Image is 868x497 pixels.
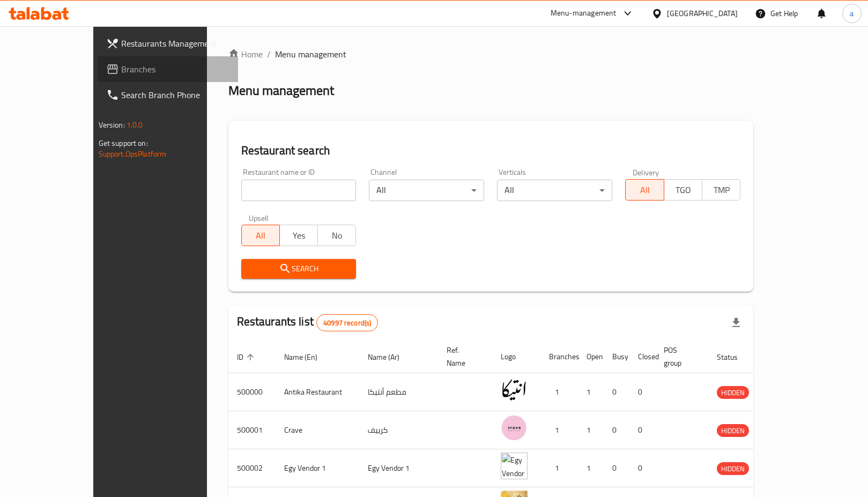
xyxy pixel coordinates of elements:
button: No [317,225,356,246]
td: 1 [540,373,578,411]
a: Branches [98,56,238,82]
button: Yes [279,225,318,246]
span: TMP [707,182,736,198]
label: Delivery [633,168,659,176]
img: Antika Restaurant [501,376,528,403]
h2: Restaurant search [241,143,741,159]
img: Egy Vendor 1 [501,453,528,479]
img: Crave [501,414,528,441]
span: Search Branch Phone [121,88,229,101]
div: HIDDEN [717,424,749,437]
nav: breadcrumb [228,48,754,61]
td: 0 [604,411,629,449]
button: TGO [664,179,702,201]
a: Restaurants Management [98,31,238,56]
td: 0 [604,449,629,487]
th: Open [578,340,604,373]
div: Total records count [316,314,378,331]
th: Logo [492,340,540,373]
td: 1 [578,373,604,411]
a: Search Branch Phone [98,82,238,108]
a: Home [228,48,263,61]
th: Branches [540,340,578,373]
td: 0 [604,373,629,411]
span: Name (En) [284,351,331,364]
span: Ref. Name [447,344,479,369]
h2: Restaurants list [237,314,379,331]
div: Export file [723,310,749,336]
th: Closed [629,340,655,373]
td: Egy Vendor 1 [276,449,359,487]
div: All [497,180,612,201]
div: HIDDEN [717,462,749,475]
span: Branches [121,63,229,76]
div: Menu-management [551,7,617,20]
td: 0 [629,411,655,449]
button: TMP [702,179,740,201]
span: TGO [669,182,698,198]
span: All [630,182,659,198]
span: Menu management [275,48,346,61]
th: Busy [604,340,629,373]
td: 500001 [228,411,276,449]
span: POS group [664,344,695,369]
td: Crave [276,411,359,449]
a: Support.OpsPlatform [99,147,167,161]
span: HIDDEN [717,463,749,475]
button: All [241,225,280,246]
span: Restaurants Management [121,37,229,50]
td: Antika Restaurant [276,373,359,411]
span: Name (Ar) [368,351,413,364]
span: HIDDEN [717,425,749,437]
span: 1.0.0 [127,118,143,132]
span: Version: [99,118,125,132]
td: 1 [578,411,604,449]
td: 0 [629,373,655,411]
input: Search for restaurant name or ID.. [241,180,357,201]
span: Yes [284,228,314,243]
span: All [246,228,276,243]
td: 1 [540,411,578,449]
td: 500002 [228,449,276,487]
span: Status [717,351,752,364]
span: No [322,228,352,243]
li: / [267,48,271,61]
div: HIDDEN [717,386,749,399]
span: Get support on: [99,136,148,150]
div: [GEOGRAPHIC_DATA] [667,8,738,19]
td: 0 [629,449,655,487]
span: HIDDEN [717,387,749,399]
div: All [369,180,484,201]
button: Search [241,259,357,279]
td: 1 [540,449,578,487]
span: a [850,8,854,19]
td: Egy Vendor 1 [359,449,438,487]
label: Upsell [249,214,269,221]
span: ID [237,351,257,364]
td: 1 [578,449,604,487]
span: 40997 record(s) [317,318,377,328]
span: Search [250,262,348,276]
button: All [625,179,664,201]
h2: Menu management [228,82,334,99]
td: كرييف [359,411,438,449]
td: 500000 [228,373,276,411]
td: مطعم أنتيكا [359,373,438,411]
